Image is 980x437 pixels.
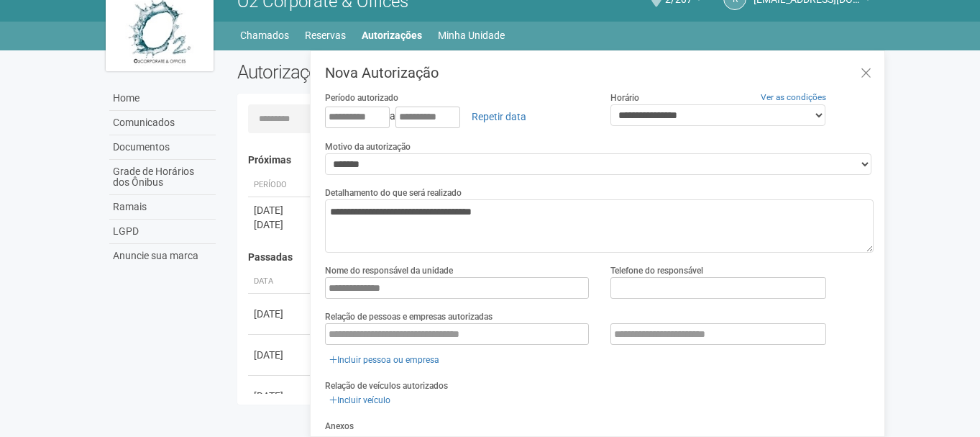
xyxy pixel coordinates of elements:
a: Incluir veículo [325,392,395,408]
label: Nome do responsável da unidade [325,264,453,277]
a: LGPD [109,220,216,244]
div: [DATE] [254,217,307,232]
a: Chamados [240,25,289,45]
label: Detalhamento do que será realizado [325,186,462,199]
h4: Passadas [248,252,864,263]
h4: Próximas [248,155,864,166]
th: Data [248,270,313,294]
a: Documentos [109,135,216,160]
div: [DATE] [254,389,307,403]
a: Autorizações [362,25,422,45]
div: [DATE] [254,203,307,217]
a: Repetir data [462,104,536,129]
a: Incluir pessoa ou empresa [325,352,444,368]
a: Ramais [109,195,216,220]
label: Motivo da autorização [325,140,411,153]
div: [DATE] [254,307,307,321]
a: Grade de Horários dos Ônibus [109,160,216,195]
h2: Autorizações [237,61,545,83]
th: Período [248,174,313,197]
a: Comunicados [109,111,216,135]
label: Horário [610,91,639,104]
a: Anuncie sua marca [109,244,216,268]
a: Ver as condições [761,92,826,102]
div: [DATE] [254,348,307,362]
label: Período autorizado [325,91,398,104]
label: Relação de veículos autorizados [325,379,448,392]
a: Home [109,86,216,111]
label: Telefone do responsável [610,264,703,277]
div: a [325,104,589,129]
label: Anexos [325,420,354,433]
label: Relação de pessoas e empresas autorizadas [325,310,493,323]
h3: Nova Autorização [325,66,874,80]
a: Minha Unidade [438,25,505,45]
a: Reservas [305,25,346,45]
